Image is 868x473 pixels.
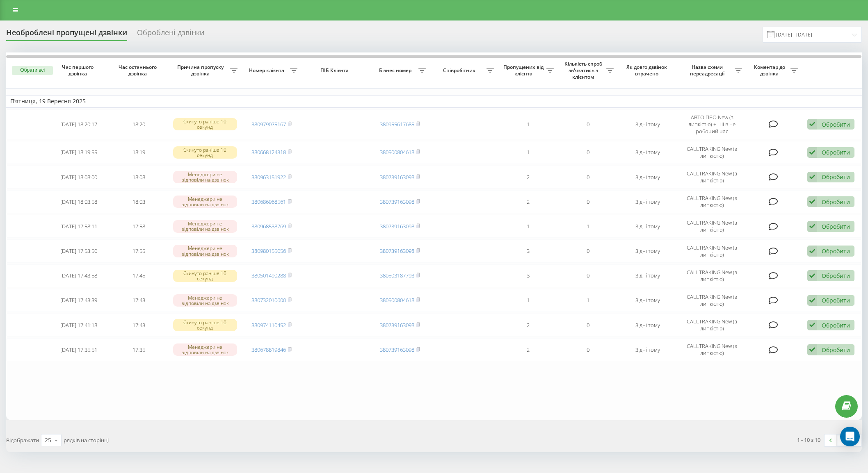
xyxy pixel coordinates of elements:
td: 3 дні тому [618,338,678,361]
a: 380979075167 [251,121,286,128]
div: Менеджери не відповіли на дзвінок [173,196,238,208]
td: 0 [558,314,618,337]
a: 1 [837,434,849,446]
div: Скинуто раніше 10 секунд [173,146,238,159]
td: 0 [558,338,618,361]
td: 3 дні тому [618,141,678,164]
td: 1 [498,215,558,238]
td: 17:35 [109,338,169,361]
td: 0 [558,141,618,164]
td: [DATE] 17:43:58 [49,264,109,287]
div: Обробити [822,148,850,156]
td: 3 дні тому [618,264,678,287]
td: 3 дні тому [618,314,678,337]
td: 2 [498,338,558,361]
td: 17:58 [109,215,169,238]
div: Обробити [822,346,850,354]
a: 380739163098 [380,321,414,329]
a: 380500804618 [380,148,414,156]
span: рядків на сторінці [64,437,109,444]
td: 18:20 [109,109,169,139]
td: 17:43 [109,289,169,312]
td: 0 [558,109,618,139]
td: 3 дні тому [618,215,678,238]
a: 380686968561 [251,198,286,205]
span: Час останнього дзвінка [116,64,162,77]
span: Відображати [6,437,39,444]
td: 0 [558,190,618,213]
div: Обробити [822,173,850,181]
span: Пропущених від клієнта [502,64,546,77]
span: ПІБ Клієнта [308,67,363,74]
td: 1 [498,109,558,139]
td: 18:19 [109,141,169,164]
div: Open Intercom Messenger [840,427,860,446]
div: Менеджери не відповіли на дзвінок [173,171,238,183]
td: [DATE] 17:41:18 [49,314,109,337]
td: [DATE] 17:43:39 [49,289,109,312]
span: Причина пропуску дзвінка [173,64,230,77]
a: 380968538769 [251,223,286,230]
div: 25 [45,436,51,444]
td: 2 [498,190,558,213]
td: 3 дні тому [618,109,678,139]
td: 17:43 [109,314,169,337]
td: 1 [558,289,618,312]
td: 3 дні тому [618,289,678,312]
td: CALLTRAKING New (з липкістю) [678,215,746,238]
td: П’ятниця, 19 Вересня 2025 [6,95,862,107]
td: [DATE] 18:03:58 [49,190,109,213]
td: 0 [558,239,618,262]
div: 1 - 10 з 10 [797,436,820,444]
div: Обробити [822,223,850,230]
span: Коментар до дзвінка [750,64,790,77]
div: Обробити [822,121,850,128]
span: Бізнес номер [374,67,418,74]
td: 3 дні тому [618,166,678,189]
td: 3 дні тому [618,190,678,213]
td: 0 [558,264,618,287]
td: CALLTRAKING New (з липкістю) [678,338,746,361]
td: 2 [498,314,558,337]
div: Менеджери не відповіли на дзвінок [173,294,238,307]
td: АВТО ПРО New (з липкістю) + ШІ в не робочий час [678,109,746,139]
td: [DATE] 17:58:11 [49,215,109,238]
td: 1 [558,215,618,238]
td: 3 дні тому [618,239,678,262]
div: Обробити [822,198,850,206]
a: 380668124318 [251,148,286,156]
td: 17:55 [109,239,169,262]
a: 380739163098 [380,247,414,255]
td: [DATE] 18:08:00 [49,166,109,189]
div: Обробити [822,321,850,329]
a: 380980155056 [251,247,286,255]
a: 380503187793 [380,272,414,279]
a: 380678819846 [251,346,286,353]
a: 380739163098 [380,173,414,181]
div: Необроблені пропущені дзвінки [6,28,127,41]
span: Назва схеми переадресації [682,64,735,77]
td: 1 [498,141,558,164]
span: Як довго дзвінок втрачено [625,64,671,77]
div: Оброблені дзвінки [137,28,204,41]
td: 18:08 [109,166,169,189]
div: Менеджери не відповіли на дзвінок [173,220,238,232]
td: CALLTRAKING New (з липкістю) [678,314,746,337]
a: 380955617685 [380,121,414,128]
div: Скинуто раніше 10 секунд [173,118,238,130]
a: 380739163098 [380,223,414,230]
button: Обрати всі [12,66,53,75]
td: CALLTRAKING New (з липкістю) [678,141,746,164]
td: CALLTRAKING New (з липкістю) [678,264,746,287]
a: 380739163098 [380,198,414,205]
td: [DATE] 17:53:50 [49,239,109,262]
td: 17:45 [109,264,169,287]
td: CALLTRAKING New (з липкістю) [678,190,746,213]
td: 1 [498,289,558,312]
td: [DATE] 17:35:51 [49,338,109,361]
span: Кількість спроб зв'язатись з клієнтом [562,61,606,80]
span: Співробітник [434,67,487,74]
div: Менеджери не відповіли на дзвінок [173,245,238,257]
div: Скинуто раніше 10 секунд [173,319,238,331]
td: [DATE] 18:20:17 [49,109,109,139]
